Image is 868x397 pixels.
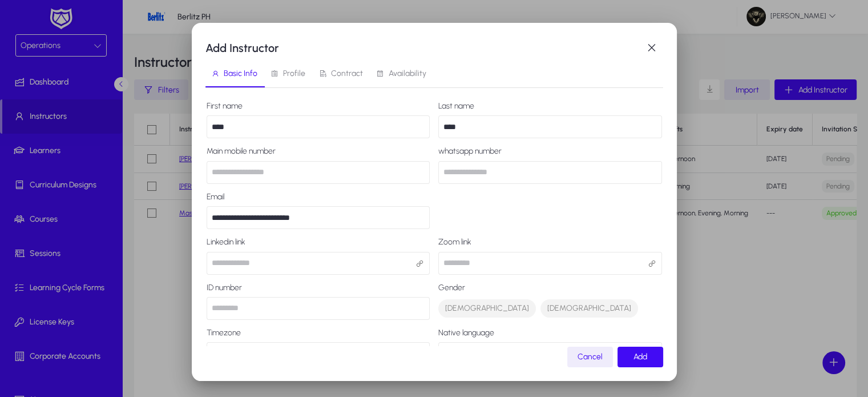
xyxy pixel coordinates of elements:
[438,147,662,156] label: whatsapp number
[207,193,430,202] label: Email
[438,238,662,247] label: Zoom link
[205,39,640,57] h1: Add Instructor
[207,147,430,156] label: Main mobile number
[207,102,430,111] label: First name
[567,347,613,367] button: Cancel
[389,70,426,78] span: Availability
[207,283,430,292] label: ID number
[438,102,662,111] label: Last name
[438,328,662,338] label: Native language
[547,303,631,314] span: [DEMOGRAPHIC_DATA]
[617,347,663,367] button: Add
[207,238,430,247] label: Linkedin link
[438,297,662,320] mat-chip-listbox: Gender selection
[438,283,662,292] label: Gender
[445,303,529,314] span: [DEMOGRAPHIC_DATA]
[633,352,647,362] span: Add
[283,70,305,78] span: Profile
[207,328,430,338] label: Timezone
[578,352,603,362] span: Cancel
[331,70,363,78] span: Contract
[224,70,257,78] span: Basic Info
